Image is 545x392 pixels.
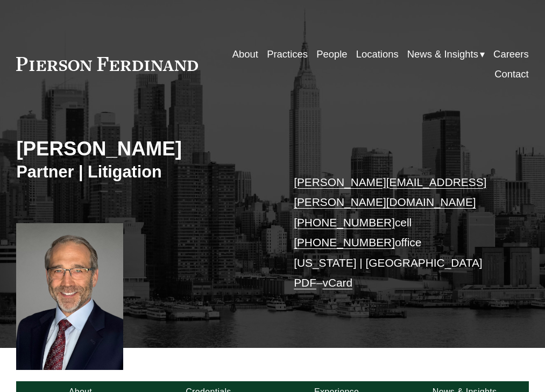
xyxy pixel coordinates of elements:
a: [PHONE_NUMBER] [294,216,395,229]
h2: [PERSON_NAME] [16,137,272,161]
a: Locations [356,44,399,64]
a: [PHONE_NUMBER] [294,236,395,248]
a: About [232,44,258,64]
a: vCard [323,276,353,289]
a: folder dropdown [407,44,485,64]
a: [PERSON_NAME][EMAIL_ADDRESS][PERSON_NAME][DOMAIN_NAME] [294,176,486,209]
a: People [316,44,347,64]
p: cell office [US_STATE] | [GEOGRAPHIC_DATA] – [294,172,507,293]
a: Contact [494,64,529,84]
h3: Partner | Litigation [16,162,272,182]
a: Practices [267,44,308,64]
span: News & Insights [407,45,478,63]
a: PDF [294,276,316,289]
a: Careers [493,44,529,64]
